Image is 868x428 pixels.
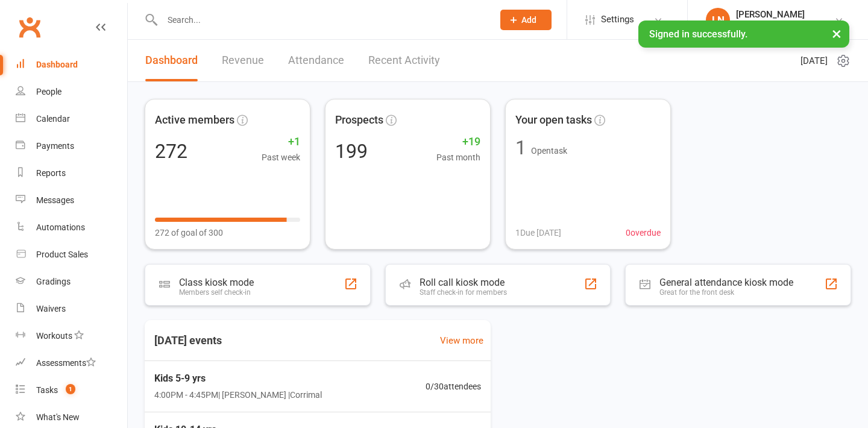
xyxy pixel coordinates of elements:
div: Assessments [36,358,96,368]
span: Past week [262,151,300,164]
a: View more [440,333,483,348]
span: 1 Due [DATE] [515,226,561,239]
span: 0 / 30 attendees [426,380,481,393]
div: 199 [335,142,368,161]
div: Workouts [36,331,72,341]
div: Members self check-in [179,288,254,297]
div: Staff check-in for members [420,288,507,297]
a: Waivers [16,295,127,323]
div: 1 [515,138,526,157]
span: 272 of goal of 300 [155,226,223,239]
span: Past month [436,151,480,164]
span: Kids 5-9 yrs [154,371,322,386]
div: Tasks [36,385,58,395]
div: Calendar [36,114,70,124]
a: Automations [16,214,127,241]
a: Workouts [16,323,127,350]
div: Automations [36,222,85,232]
span: Your open tasks [515,112,592,129]
a: Attendance [288,40,344,81]
div: Messages [36,195,74,205]
a: Dashboard [145,40,198,81]
a: People [16,78,127,105]
button: Add [500,10,552,30]
span: +1 [262,133,300,151]
a: Revenue [222,40,264,81]
div: Product Sales [36,250,88,259]
a: Recent Activity [368,40,440,81]
a: Clubworx [14,12,45,42]
div: Payments [36,141,74,151]
span: Signed in successfully. [649,28,747,40]
div: Great for the front desk [659,288,793,297]
div: [PERSON_NAME] [736,9,829,20]
a: Product Sales [16,241,127,268]
div: Reports [36,168,66,178]
div: Gradings [36,277,71,286]
a: Calendar [16,105,127,133]
span: Open task [531,146,567,156]
input: Search... [159,11,485,28]
div: Waivers [36,304,66,313]
a: Reports [16,160,127,187]
span: 0 overdue [626,226,661,239]
a: Assessments [16,350,127,377]
span: Add [521,15,536,25]
a: Dashboard [16,51,127,78]
span: Prospects [335,112,383,129]
a: Gradings [16,268,127,295]
div: LN [706,8,730,32]
span: [DATE] [800,54,828,68]
span: +19 [436,133,480,151]
a: Messages [16,187,127,214]
h3: [DATE] events [145,330,231,351]
div: Legacy [PERSON_NAME] [736,20,829,31]
div: What's New [36,412,80,422]
span: 1 [66,384,75,394]
div: People [36,87,61,96]
span: Settings [601,6,634,33]
span: Active members [155,112,234,129]
span: 4:00PM - 4:45PM | [PERSON_NAME] | Corrimal [154,388,322,401]
a: Tasks 1 [16,377,127,404]
div: Roll call kiosk mode [420,277,507,288]
div: General attendance kiosk mode [659,277,793,288]
a: Payments [16,133,127,160]
button: × [826,20,848,46]
div: Dashboard [36,60,78,69]
div: Class kiosk mode [179,277,254,288]
div: 272 [155,142,187,161]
